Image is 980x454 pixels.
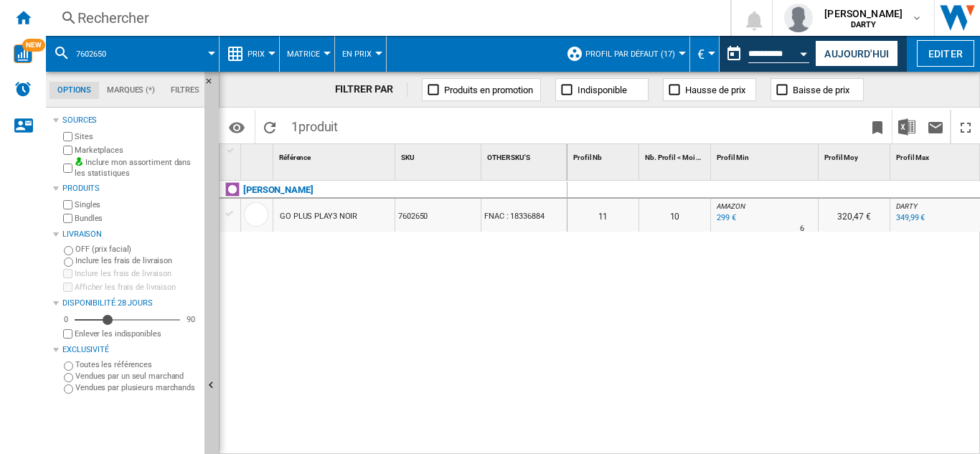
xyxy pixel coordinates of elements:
span: Profil Nb [573,153,602,161]
div: Profil par défaut (17) [566,36,682,72]
img: profile.jpg [784,4,813,32]
span: 1 [284,110,345,140]
input: Afficher les frais de livraison [63,283,72,292]
md-slider: Disponibilité [75,313,180,327]
div: Délai de livraison : 6 jours [800,222,804,236]
label: Inclure les frais de livraison [75,268,199,279]
button: Options [222,114,251,140]
img: alerts-logo.svg [14,80,32,98]
div: Sort None [570,144,639,166]
span: produit [298,119,338,134]
label: Toutes les références [75,359,199,370]
div: Nb. Profil < Moi Sort None [642,144,710,166]
div: Disponibilité 28 Jours [62,298,199,309]
div: FILTRER PAR [335,82,408,97]
div: 7602650 [395,199,481,232]
button: Prix [248,36,272,72]
button: En Prix [342,36,379,72]
span: Matrice [287,49,320,59]
button: Télécharger au format Excel [892,110,921,143]
button: Indisponible [555,78,649,101]
button: Hausse de prix [663,78,756,101]
span: [PERSON_NAME] [824,6,903,21]
span: Profil Max [896,153,929,161]
label: Bundles [75,213,199,224]
button: Plein écran [951,110,980,143]
div: Sources [62,115,199,126]
span: SKU [401,153,415,161]
label: Singles [75,199,199,210]
span: NEW [22,39,45,52]
input: Vendues par un seul marchand [64,373,73,382]
input: Inclure les frais de livraison [63,269,72,278]
button: Baisse de prix [771,78,864,101]
input: Sites [63,132,72,141]
label: Marketplaces [75,145,199,156]
div: Sort None [714,144,818,166]
label: OFF (prix facial) [75,244,199,255]
span: En Prix [342,49,372,59]
button: € [697,36,712,72]
div: Prix [227,36,272,72]
span: Produits en promotion [444,85,533,95]
label: Afficher les frais de livraison [75,282,199,293]
span: Profil Min [717,153,749,161]
div: 7602650 [53,36,212,72]
button: Envoyer ce rapport par email [921,110,950,143]
button: md-calendar [720,39,748,68]
span: 7602650 [76,49,106,59]
md-tab-item: Marques (*) [99,82,163,99]
button: Editer [917,40,974,67]
input: Bundles [63,214,72,223]
img: wise-card.svg [14,44,32,63]
div: Sort None [484,144,567,166]
div: 320,47 € [819,199,890,232]
input: Inclure les frais de livraison [64,257,73,267]
span: Nb. Profil < Moi [645,153,694,161]
div: 90 [183,314,199,325]
span: Référence [279,153,311,161]
span: Baisse de prix [793,85,849,95]
input: OFF (prix facial) [64,246,73,255]
button: 7602650 [76,36,121,72]
div: 0 [60,314,72,325]
div: Profil Nb Sort None [570,144,639,166]
span: Hausse de prix [685,85,745,95]
div: Mise à jour : vendredi 3 octobre 2025 02:00 [715,211,736,225]
span: Profil Moy [824,153,858,161]
input: Inclure mon assortiment dans les statistiques [63,159,72,177]
button: Aujourd'hui [815,40,898,67]
div: OTHER SKU'S Sort None [484,144,567,166]
div: Sort None [398,144,481,166]
div: Référence Sort None [276,144,395,166]
img: mysite-bg-18x18.png [75,157,83,166]
input: Singles [63,200,72,209]
span: Prix [248,49,265,59]
div: Livraison [62,229,199,240]
button: Produits en promotion [422,78,541,101]
input: Afficher les frais de livraison [63,329,72,339]
md-tab-item: Options [50,82,99,99]
div: Sort None [276,144,395,166]
span: Profil par défaut (17) [585,49,675,59]
button: Matrice [287,36,327,72]
label: Inclure les frais de livraison [75,255,199,266]
div: Mise à jour : vendredi 3 octobre 2025 02:00 [894,211,925,225]
input: Toutes les références [64,361,73,371]
div: Profil Min Sort None [714,144,818,166]
button: Open calendar [791,39,817,65]
div: Cliquez pour filtrer sur cette marque [243,181,314,199]
div: Sort None [244,144,273,166]
div: GO PLUS PLAY3 NOIR [280,200,357,233]
div: Sort None [642,144,710,166]
div: Exclusivité [62,344,199,356]
label: Vendues par un seul marchand [75,371,199,382]
div: 10 [639,199,710,232]
button: Recharger [255,110,284,143]
div: Rechercher [77,8,693,28]
div: SKU Sort None [398,144,481,166]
